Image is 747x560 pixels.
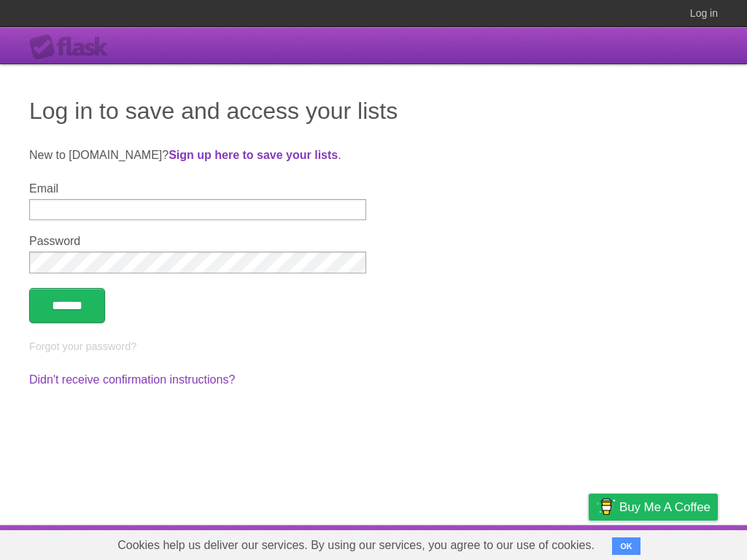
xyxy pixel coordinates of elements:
[29,182,366,195] label: Email
[29,147,718,164] p: New to [DOMAIN_NAME]? .
[626,529,718,556] a: Suggest a feature
[29,373,235,386] a: Didn't receive confirmation instructions?
[570,529,608,556] a: Privacy
[169,149,338,161] a: Sign up here to save your lists
[29,93,718,128] h1: Log in to save and access your lists
[589,494,718,521] a: Buy me a coffee
[443,529,502,556] a: Developers
[395,529,425,556] a: About
[103,531,609,560] span: Cookies help us deliver our services. By using our services, you agree to our use of cookies.
[29,34,117,61] div: Flask
[619,494,711,520] span: Buy me a coffee
[520,529,552,556] a: Terms
[612,537,640,555] button: OK
[596,494,616,519] img: Buy me a coffee
[29,235,366,248] label: Password
[29,341,136,352] a: Forgot your password?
